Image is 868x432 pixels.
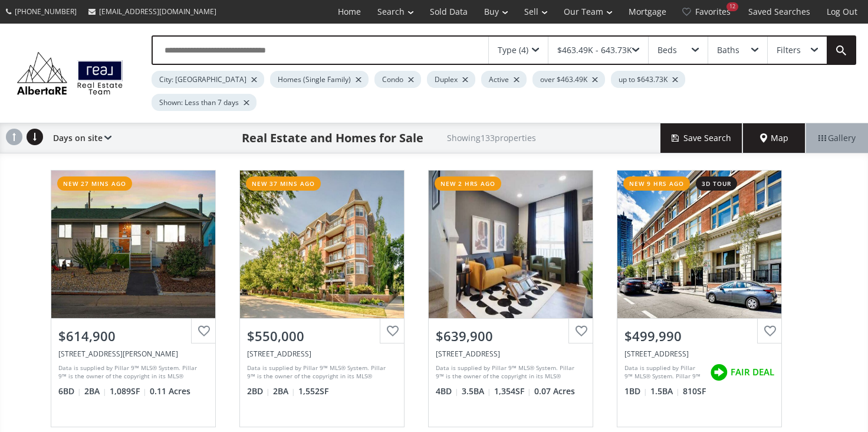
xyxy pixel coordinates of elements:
span: 2 BD [247,385,270,397]
h1: Real Estate and Homes for Sale [242,130,423,146]
div: Data is supplied by Pillar 9™ MLS® System. Pillar 9™ is the owner of the copyright in its MLS® Sy... [247,364,394,381]
span: Gallery [818,132,856,144]
div: $614,900 [58,327,208,345]
div: $550,000 [247,327,397,345]
div: Data is supplied by Pillar 9™ MLS® System. Pillar 9™ is the owner of the copyright in its MLS® Sy... [624,364,704,381]
div: $463.49K - 643.73K [557,46,632,54]
div: 1117 1 Street SW #309, Calgary, AB T2R0t9 [624,349,774,359]
span: 1,089 SF [110,385,147,397]
span: 1.5 BA [650,385,680,397]
div: Condo [374,71,421,88]
div: Data is supplied by Pillar 9™ MLS® System. Pillar 9™ is the owner of the copyright in its MLS® Sy... [58,364,205,381]
div: Gallery [805,123,868,153]
div: Days on site [47,123,111,153]
span: 1 BD [624,385,647,397]
div: 60 24 Avenue SW #115, Calgary, AB T2S3C9 [247,349,397,359]
div: Baths [717,46,739,54]
span: 1,552 SF [298,385,328,397]
div: Data is supplied by Pillar 9™ MLS® System. Pillar 9™ is the owner of the copyright in its MLS® Sy... [436,364,583,381]
span: 4 BD [436,385,459,397]
div: over $463.49K [532,71,605,88]
h2: Showing 133 properties [447,133,536,142]
div: $499,990 [624,327,774,345]
div: $639,900 [436,327,586,345]
span: 2 BA [273,385,295,397]
span: 6 BD [58,385,81,397]
div: Duplex [427,71,475,88]
div: Map [743,123,805,153]
div: 5848 Maddock Drive NE, Calgary, AB T2A 3W6 [58,349,208,359]
div: Shown: Less than 7 days [152,94,257,111]
div: Active [481,71,527,88]
span: 3.5 BA [462,385,491,397]
div: Beds [657,46,677,54]
span: [PHONE_NUMBER] [15,6,77,17]
span: 0.11 Acres [150,385,190,397]
span: 810 SF [683,385,706,397]
div: Filters [777,46,801,54]
div: Homes (Single Family) [270,71,369,88]
a: [EMAIL_ADDRESS][DOMAIN_NAME] [83,1,222,22]
span: 2 BA [84,385,107,397]
span: FAIR DEAL [731,366,774,378]
div: 12 [726,2,738,11]
img: Logo [12,49,128,97]
div: 125 Belmont Way SW, Calgary, AB T2X 5T2 [436,349,586,359]
span: 1,354 SF [494,385,531,397]
img: rating icon [707,361,731,384]
div: City: [GEOGRAPHIC_DATA] [152,71,264,88]
span: 0.07 Acres [534,385,575,397]
button: Save Search [660,123,743,153]
div: up to $643.73K [611,71,685,88]
span: Map [760,132,788,144]
div: Type (4) [498,46,528,54]
span: [EMAIL_ADDRESS][DOMAIN_NAME] [99,6,216,17]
